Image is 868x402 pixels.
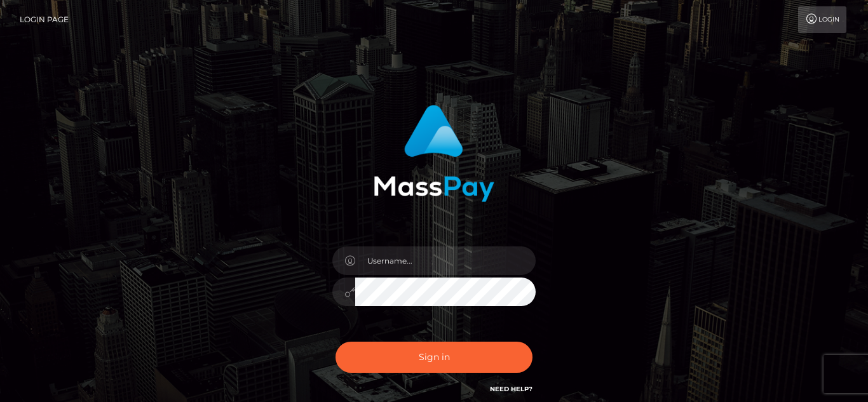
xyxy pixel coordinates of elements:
a: Login Page [20,6,69,33]
input: Username... [355,246,536,275]
a: Need Help? [490,385,532,393]
a: Login [798,6,846,33]
button: Sign in [336,342,532,373]
img: MassPay Login [374,105,494,202]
